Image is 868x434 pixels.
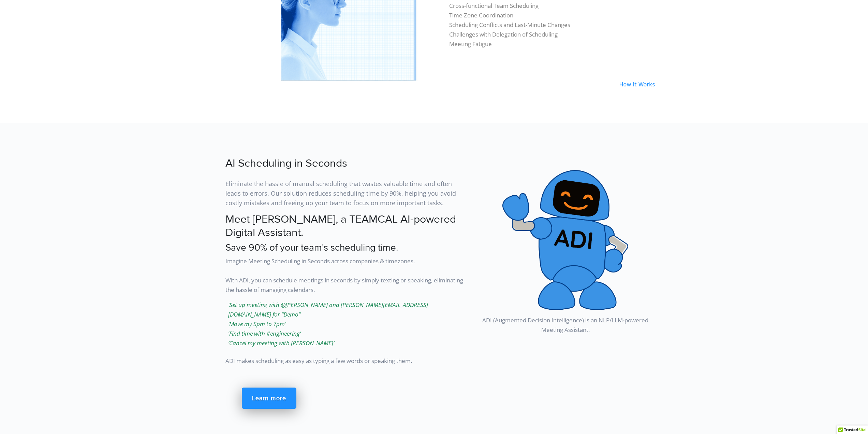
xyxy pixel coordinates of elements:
h2: Meet [PERSON_NAME], a TEAMCAL AI-powered Digital Assistant. [225,213,468,239]
li: Scheduling Conflicts and Last-Minute Changes [449,20,655,30]
a: How It Works [614,81,655,88]
i: ‘Set up meeting with @[PERSON_NAME] and [PERSON_NAME][EMAIL_ADDRESS][DOMAIN_NAME] for “Demo” ‘Mov... [228,301,428,347]
p: Eliminate the hassle of manual scheduling that wastes valuable time and often leads to errors. Ou... [225,173,468,208]
h3: Save 90% of your team's scheduling time. [225,242,468,254]
a: Learn more [242,388,296,409]
li: Cross-functional Team Scheduling [449,1,655,11]
p: ADI makes scheduling as easy as typing a few words or speaking them. [225,353,468,366]
p: ADI (Augmented Decision Intelligence) is an NLP/LLM-powered Meeting Assistant. [476,310,655,335]
li: Challenges with Delegation of Scheduling [449,30,655,39]
h2: AI Scheduling in Seconds [225,157,468,170]
img: pic [502,170,628,310]
li: Meeting Fatigue [449,39,655,49]
p: Imagine Meeting Scheduling in Seconds across companies & timezones. With ADI, you can schedule me... [225,256,468,295]
li: Time Zone Coordination [449,11,655,20]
